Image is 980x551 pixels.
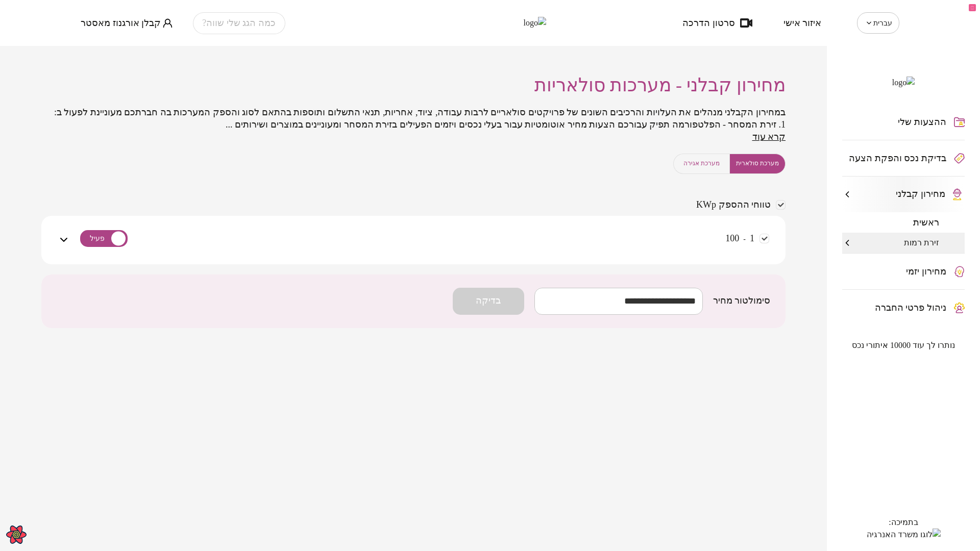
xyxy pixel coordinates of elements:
[743,235,746,243] span: -
[673,154,730,174] button: מערכת אגירה
[852,341,955,350] span: נותרו לך עוד 10000 איתורי נכס
[842,254,965,289] button: מחירון יזמי
[842,290,965,325] button: ניהול פרטי החברה
[892,77,915,89] img: logo
[867,529,941,541] img: לוגו משרד האנרגיה
[898,117,946,127] span: ההצעות שלי
[768,18,837,28] button: איזור אישי
[683,159,720,168] span: מערכת אגירה
[434,17,546,29] img: logo
[896,189,945,200] span: מחירון קבלני
[696,199,771,211] span: טווחי ההספק KWp
[906,266,946,277] span: מחירון יזמי
[736,159,779,168] span: מערכת סולארית
[729,154,786,174] button: מערכת סולארית
[713,295,771,306] span: סימולטור מחיר
[966,2,978,15] button: React Hook Form Logo
[54,107,786,142] span: במחירון הקבלני מנהלים את העלויות והרכיבים השונים של פרויקטים סולאריים לרבות עבודה, ציוד, אחריות, ...
[534,75,786,95] span: מחירון קבלני - מערכות סולאריות
[682,18,735,28] span: סרטון הדרכה
[842,104,965,140] button: ההצעות שלי
[752,132,786,142] span: קרא עוד
[81,17,173,30] button: קבלן אורגנוז מאסטר
[57,216,770,264] div: 1-100
[889,518,918,527] span: בתמיכה:
[875,303,946,313] span: ניהול פרטי החברה
[969,4,976,11] svg: React Hook Form Logo
[6,524,27,545] button: Open React Query Devtools
[81,18,161,28] span: קבלן אורגנוז מאסטר
[667,18,768,28] button: סרטון הדרכה
[842,177,965,212] button: מחירון קבלני
[913,217,939,228] span: ראשית
[904,238,939,248] span: זירת רמות
[842,233,965,253] button: זירת רמות
[857,9,899,37] div: עברית
[842,212,965,233] button: ראשית
[783,18,822,28] span: איזור אישי
[725,233,739,243] span: 100
[750,233,754,243] span: 1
